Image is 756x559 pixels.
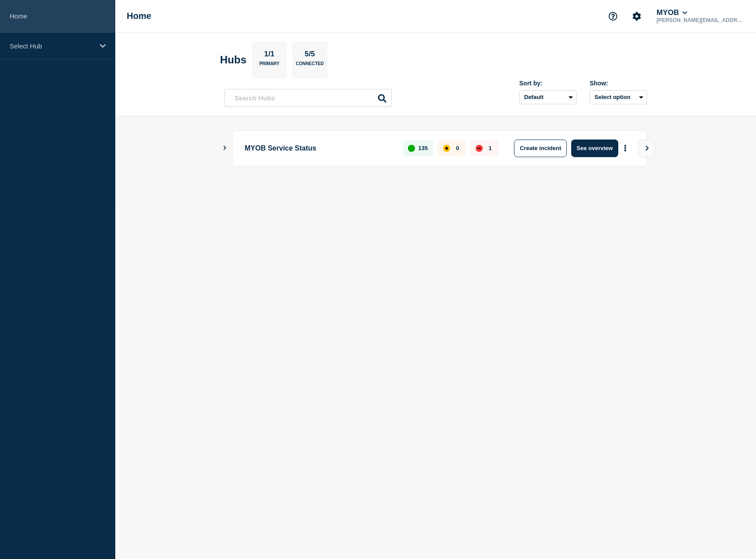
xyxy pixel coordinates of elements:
button: Show Connected Hubs [223,145,227,151]
p: 5/5 [301,50,319,61]
p: 1 [488,145,492,151]
button: More actions [620,140,631,156]
select: Sort by [519,90,576,104]
button: Account settings [628,7,646,26]
p: [PERSON_NAME][EMAIL_ADDRESS][PERSON_NAME][DOMAIN_NAME] [655,17,746,23]
p: 135 [418,145,428,151]
div: down [476,145,483,152]
button: Select option [590,90,647,104]
p: 0 [456,145,459,151]
input: Search Hubs [224,89,392,107]
button: View [638,140,655,157]
p: Primary [259,61,279,70]
p: 1/1 [261,50,278,61]
button: MYOB [655,8,689,17]
button: Create incident [514,140,567,157]
h1: Home [127,11,151,21]
h2: Hubs [220,54,246,66]
p: MYOB Service Status [245,140,393,157]
div: Show: [590,80,647,87]
p: Select Hub [10,42,94,50]
div: Sort by: [519,80,576,87]
button: Support [604,7,622,26]
div: up [408,145,415,152]
p: Connected [296,61,323,70]
div: affected [443,145,450,152]
button: See overview [571,140,618,157]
